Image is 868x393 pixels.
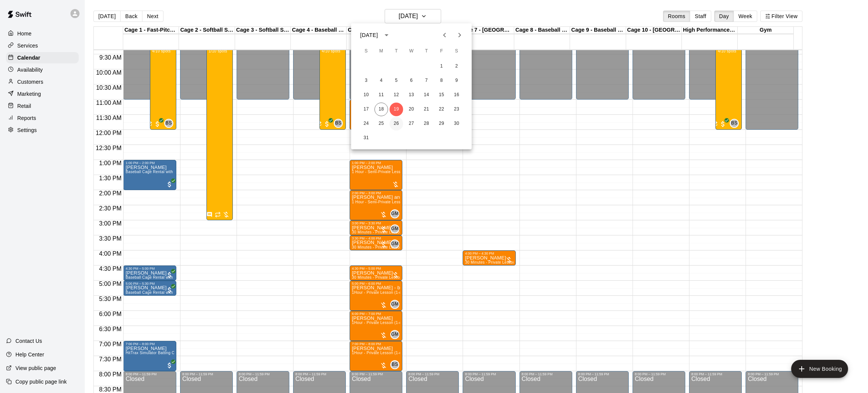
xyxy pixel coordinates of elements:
[374,74,388,88] button: 4
[390,44,403,59] span: Tuesday
[450,88,463,102] button: 16
[390,117,403,130] button: 26
[390,103,403,116] button: 19
[435,74,448,88] button: 8
[405,44,418,59] span: Wednesday
[437,28,452,43] button: Previous month
[450,117,463,130] button: 30
[374,117,388,130] button: 25
[405,74,418,88] button: 6
[420,44,433,59] span: Thursday
[405,88,418,102] button: 13
[435,103,448,116] button: 22
[435,60,448,73] button: 1
[374,103,388,116] button: 18
[450,74,463,88] button: 9
[420,103,433,116] button: 21
[360,31,378,39] div: [DATE]
[450,60,463,73] button: 2
[405,117,418,130] button: 27
[420,74,433,88] button: 7
[435,44,448,59] span: Friday
[405,103,418,116] button: 20
[359,131,373,145] button: 31
[452,28,467,43] button: Next month
[435,88,448,102] button: 15
[359,44,373,59] span: Sunday
[450,103,463,116] button: 23
[420,88,433,102] button: 14
[374,44,388,59] span: Monday
[359,74,373,88] button: 3
[390,74,403,88] button: 5
[359,88,373,102] button: 10
[359,117,373,130] button: 24
[435,117,448,130] button: 29
[374,88,388,102] button: 11
[380,29,393,41] button: calendar view is open, switch to year view
[450,44,463,59] span: Saturday
[390,88,403,102] button: 12
[420,117,433,130] button: 28
[359,103,373,116] button: 17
